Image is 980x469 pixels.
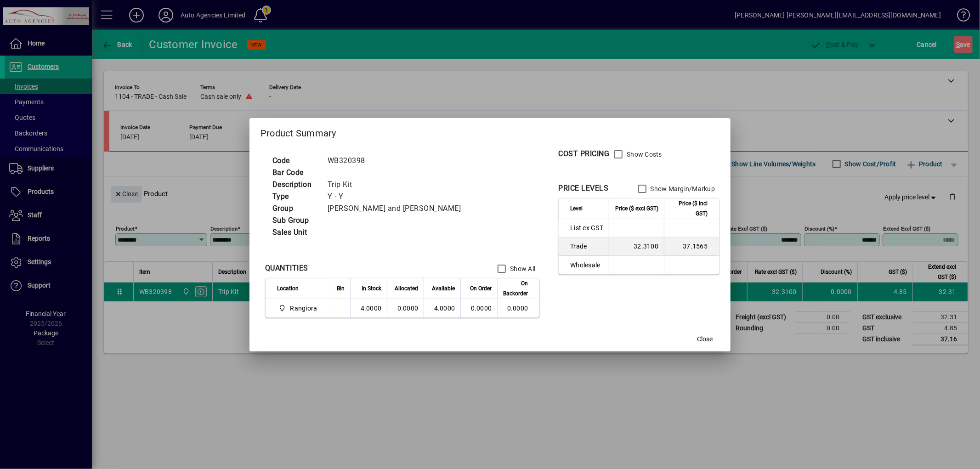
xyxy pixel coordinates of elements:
[268,179,323,191] td: Description
[558,148,609,159] div: COST PRICING
[277,303,321,314] span: Rangiora
[471,305,492,312] span: 0.0000
[268,155,323,167] td: Code
[265,263,308,274] div: QUANTITIES
[395,283,418,294] span: Allocated
[268,203,323,215] td: Group
[615,203,658,214] span: Price ($ excl GST)
[690,331,719,348] button: Close
[323,203,472,215] td: [PERSON_NAME] and [PERSON_NAME]
[649,184,715,193] label: Show Margin/Markup
[558,183,608,194] div: PRICE LEVELS
[670,198,708,219] span: Price ($ incl GST)
[323,191,472,203] td: Y - Y
[497,299,539,317] td: 0.0000
[387,299,424,317] td: 0.0000
[470,283,492,294] span: On Order
[323,155,472,167] td: WB320398
[570,260,603,270] span: Wholesale
[337,283,345,294] span: Bin
[508,264,535,273] label: Show All
[350,299,387,317] td: 4.0000
[570,242,603,251] span: Trade
[268,215,323,226] td: Sub Group
[424,299,460,317] td: 4.0000
[625,150,662,159] label: Show Costs
[268,191,323,203] td: Type
[432,283,455,294] span: Available
[362,283,381,294] span: In Stock
[609,237,664,256] td: 32.3100
[570,203,583,214] span: Level
[323,179,472,191] td: Trip Kit
[503,278,528,299] span: On Backorder
[268,167,323,179] td: Bar Code
[249,118,731,145] h2: Product Summary
[570,223,603,232] span: List ex GST
[277,283,299,294] span: Location
[290,304,317,313] span: Rangiora
[664,237,719,256] td: 37.1565
[268,226,323,238] td: Sales Unit
[697,334,713,344] span: Close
